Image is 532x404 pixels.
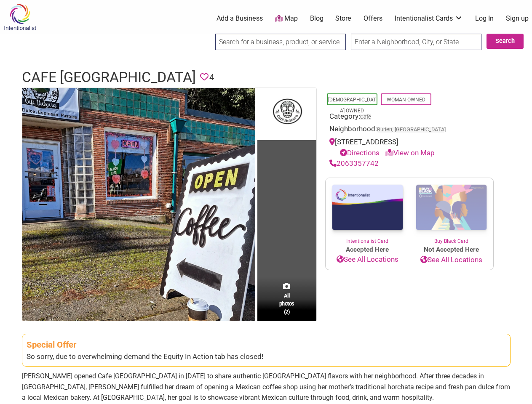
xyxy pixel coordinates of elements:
a: Add a Business [217,14,263,23]
a: Intentionalist Card [326,178,409,245]
a: Store [335,14,351,23]
a: Buy Black Card [409,178,493,245]
span: Accepted Here [326,245,409,255]
div: Category: [329,111,489,124]
div: Special Offer [27,338,506,351]
a: Offers [364,14,382,23]
img: Buy Black Card [409,178,493,238]
span: 4 [209,71,214,84]
span: All photos (2) [279,292,294,316]
a: Sign up [506,14,529,23]
a: 2063357742 [329,159,379,167]
a: Directions [340,149,380,157]
input: Enter a Neighborhood, City, or State [351,34,481,50]
img: Intentionalist Card [326,178,409,237]
p: [PERSON_NAME] opened Cafe [GEOGRAPHIC_DATA] in [DATE] to share authentic [GEOGRAPHIC_DATA] flavor... [22,371,511,403]
div: Neighborhood: [329,124,489,137]
div: So sorry, due to overwhelming demand the Equity In Action tab has closed! [27,351,506,362]
a: Log In [475,14,494,23]
a: Intentionalist Cards [395,14,463,23]
img: Cafe Dulzura [22,88,255,321]
button: Search [487,34,524,49]
a: Map [275,14,298,24]
span: Not Accepted Here [409,245,493,255]
a: See All Locations [409,255,493,266]
input: Search for a business, product, or service [215,34,346,50]
a: Woman-Owned [387,97,425,103]
a: [DEMOGRAPHIC_DATA]-Owned [328,97,376,114]
a: See All Locations [326,254,409,265]
a: Blog [310,14,323,23]
a: View on Map [385,149,435,157]
h1: Cafe [GEOGRAPHIC_DATA] [22,67,196,88]
a: Cafe [360,114,371,120]
div: [STREET_ADDRESS] [329,137,489,158]
span: Burien, [GEOGRAPHIC_DATA] [377,127,446,133]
